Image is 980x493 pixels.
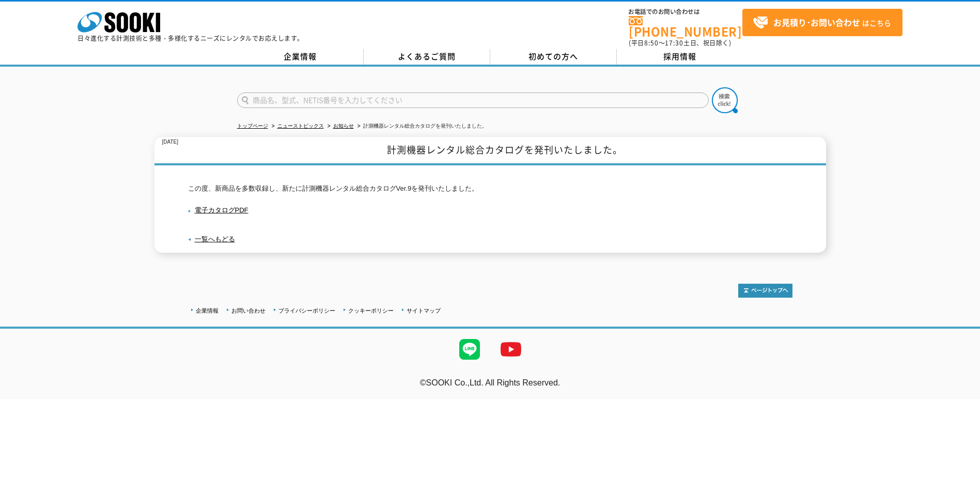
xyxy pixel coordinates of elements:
a: クッキーポリシー [348,307,394,314]
span: 8:50 [644,38,659,48]
p: この度、新商品を多数収録し、新たに計測機器レンタル総合カタログVer.9を発刊いたしました。 [188,183,792,194]
a: 電子カタログPDF [188,206,248,214]
li: 計測機器レンタル総合カタログを発刊いたしました。 [355,121,487,132]
img: LINE [449,329,490,370]
img: btn_search.png [712,87,738,113]
a: プライバシーポリシー [278,307,335,314]
p: 日々進化する計測技術と多種・多様化するニーズにレンタルでお応えします。 [77,35,304,41]
a: トップページ [237,123,268,129]
a: お知らせ [333,123,354,129]
span: お電話でのお問い合わせは [629,9,742,15]
img: YouTube [490,329,532,370]
a: 採用情報 [617,49,743,65]
span: (平日 ～ 土日、祝日除く) [629,38,731,48]
a: お見積り･お問い合わせはこちら [742,9,903,36]
img: トップページへ [738,284,792,298]
span: 初めての方へ [528,51,578,62]
a: よくあるご質問 [364,49,490,65]
span: はこちら [753,15,891,30]
a: 企業情報 [196,307,219,314]
a: サイトマップ [407,307,441,314]
a: テストMail [940,389,980,398]
input: 商品名、型式、NETIS番号を入力してください [237,93,709,108]
a: お問い合わせ [231,307,266,314]
a: 初めての方へ [490,49,617,65]
a: 企業情報 [237,49,364,65]
span: 17:30 [665,38,683,48]
h1: 計測機器レンタル総合カタログを発刊いたしました。 [154,137,826,165]
a: ニューストピックス [277,123,324,129]
a: [PHONE_NUMBER] [629,16,742,37]
a: 一覧へもどる [195,235,235,243]
p: [DATE] [162,137,178,148]
strong: お見積り･お問い合わせ [773,16,860,28]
